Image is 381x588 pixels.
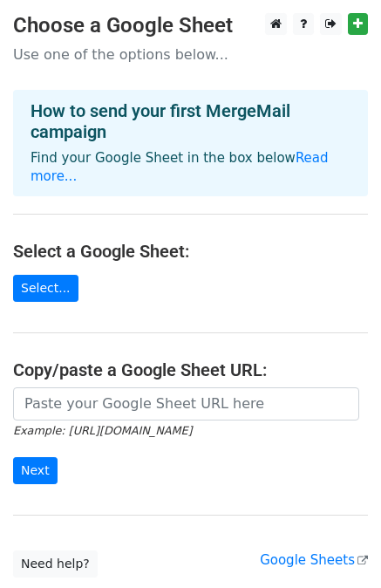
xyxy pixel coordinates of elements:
[13,387,359,420] input: Paste your Google Sheet URL here
[13,424,192,437] small: Example: [URL][DOMAIN_NAME]
[13,359,368,380] h4: Copy/paste a Google Sheet URL:
[13,13,368,38] h3: Choose a Google Sheet
[13,45,368,64] p: Use one of the options below...
[13,550,98,578] a: Need help?
[13,241,368,262] h4: Select a Google Sheet:
[31,150,329,184] a: Read more...
[13,457,58,484] input: Next
[31,149,350,186] p: Find your Google Sheet in the box below
[13,275,78,302] a: Select...
[31,100,350,142] h4: How to send your first MergeMail campaign
[260,552,368,568] a: Google Sheets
